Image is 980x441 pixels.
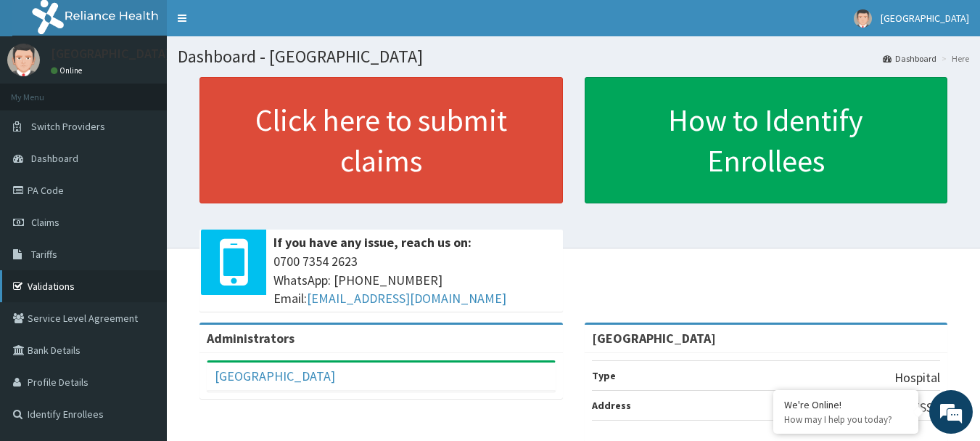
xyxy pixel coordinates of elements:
[31,216,59,229] span: Claims
[51,47,170,60] p: [GEOGRAPHIC_DATA]
[894,368,940,387] p: Hospital
[273,234,472,251] b: If you have any issue, reach us on:
[592,399,631,412] b: Address
[784,413,907,426] p: How may I help you today?
[585,77,948,203] a: How to Identify Enrollees
[273,252,556,308] span: 0700 7354 2623 WhatsApp: [PHONE_NUMBER] Email:
[938,52,969,65] li: Here
[178,47,969,66] h1: Dashboard - [GEOGRAPHIC_DATA]
[199,77,563,203] a: Click here to submit claims
[207,330,295,347] b: Administrators
[7,44,40,76] img: User Image
[592,369,616,382] b: Type
[51,65,86,76] a: Online
[31,152,78,165] span: Dashboard
[854,9,872,28] img: User Image
[883,52,936,65] a: Dashboard
[784,398,907,411] div: We're Online!
[31,248,57,261] span: Tariffs
[592,330,716,347] strong: [GEOGRAPHIC_DATA]
[215,368,335,384] a: [GEOGRAPHIC_DATA]
[881,12,969,25] span: [GEOGRAPHIC_DATA]
[307,290,506,307] a: [EMAIL_ADDRESS][DOMAIN_NAME]
[31,120,105,133] span: Switch Providers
